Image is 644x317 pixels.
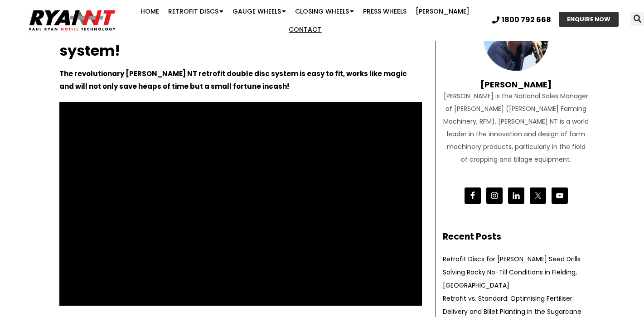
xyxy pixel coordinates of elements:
[443,90,590,166] div: [PERSON_NAME] is the National Sales Manager of [PERSON_NAME] ([PERSON_NAME] Farming Machinery, RF...
[443,255,581,290] a: Retrofit Discs for [PERSON_NAME] Seed Drills Solving Rocky No-Till Conditions in Fielding, [GEOGR...
[291,2,358,20] a: Closing Wheels
[27,6,118,34] img: Ryan NT logo
[125,2,486,38] nav: Menu
[443,231,590,244] h2: Recent Posts
[269,82,289,91] strong: cash!
[559,12,619,27] a: ENQUIRE NOW
[164,2,228,20] a: Retrofit Discs
[136,2,164,20] a: Home
[228,2,291,20] a: Gauge Wheels
[59,10,422,58] h1: Instead of buying a [PERSON_NAME] Disc Seeder or Planter, invest in a retrofit disc system!
[411,2,474,20] a: [PERSON_NAME]
[443,71,590,90] h4: [PERSON_NAME]
[284,20,326,38] a: Contact
[59,69,407,91] strong: The revolutionary [PERSON_NAME] NT retrofit double disc system is easy to fit, works like magic a...
[358,2,411,20] a: Press Wheels
[567,16,610,22] span: ENQUIRE NOW
[492,16,551,24] a: 1800 792 668
[502,16,551,24] span: 1800 792 668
